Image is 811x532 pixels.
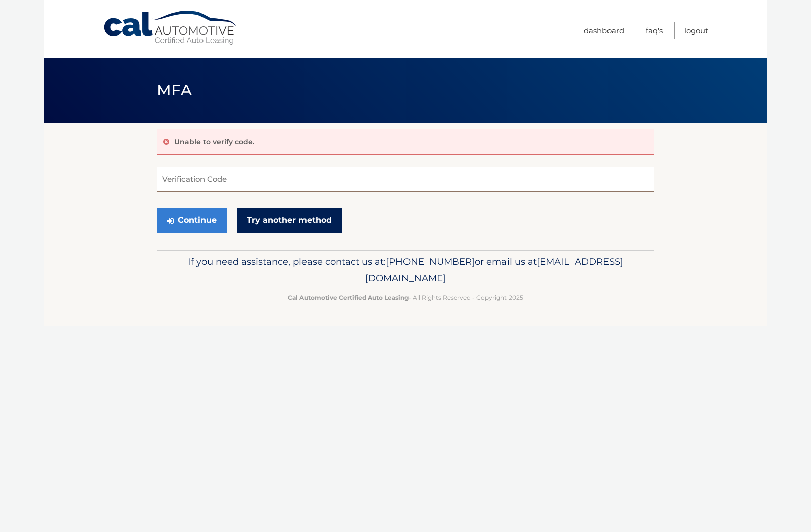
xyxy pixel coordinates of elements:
span: [EMAIL_ADDRESS][DOMAIN_NAME] [365,256,623,284]
a: Dashboard [584,22,624,39]
button: Continue [157,208,227,233]
input: Verification Code [157,167,654,192]
p: Unable to verify code. [174,137,254,146]
a: Logout [684,22,708,39]
p: - All Rights Reserved - Copyright 2025 [163,292,648,303]
span: MFA [157,81,192,99]
a: Cal Automotive [103,10,238,46]
a: Try another method [237,208,342,233]
p: If you need assistance, please contact us at: or email us at [163,254,648,286]
a: FAQ's [646,22,663,39]
strong: Cal Automotive Certified Auto Leasing [288,294,409,301]
span: [PHONE_NUMBER] [386,256,475,268]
